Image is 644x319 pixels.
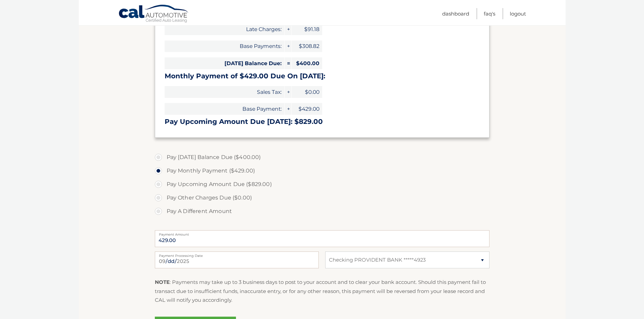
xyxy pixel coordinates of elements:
[442,8,469,19] a: Dashboard
[285,41,291,52] span: +
[165,57,284,69] span: [DATE] Balance Due:
[155,278,490,304] p: : Payments may take up to 3 business days to post to your account and to clear your bank account....
[292,57,322,69] span: $400.00
[155,279,170,285] strong: NOTE
[165,72,480,80] h3: Monthly Payment of $429.00 Due On [DATE]:
[155,251,319,257] label: Payment Processing Date
[292,23,322,35] span: $91.18
[155,164,490,178] label: Pay Monthly Payment ($429.00)
[118,4,189,24] a: Cal Automotive
[165,23,284,35] span: Late Charges:
[155,251,319,268] input: Payment Date
[155,205,490,218] label: Pay A Different Amount
[155,191,490,205] label: Pay Other Charges Due ($0.00)
[292,86,322,98] span: $0.00
[285,86,291,98] span: +
[165,103,284,115] span: Base Payment:
[155,230,490,247] input: Payment Amount
[155,178,490,191] label: Pay Upcoming Amount Due ($829.00)
[285,23,291,35] span: +
[292,103,322,115] span: $429.00
[165,41,284,52] span: Base Payments:
[484,8,495,19] a: FAQ's
[165,117,480,126] h3: Pay Upcoming Amount Due [DATE]: $829.00
[292,41,322,52] span: $308.82
[155,230,490,236] label: Payment Amount
[510,8,526,19] a: Logout
[285,57,291,69] span: =
[155,151,490,164] label: Pay [DATE] Balance Due ($400.00)
[285,103,291,115] span: +
[165,86,284,98] span: Sales Tax:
